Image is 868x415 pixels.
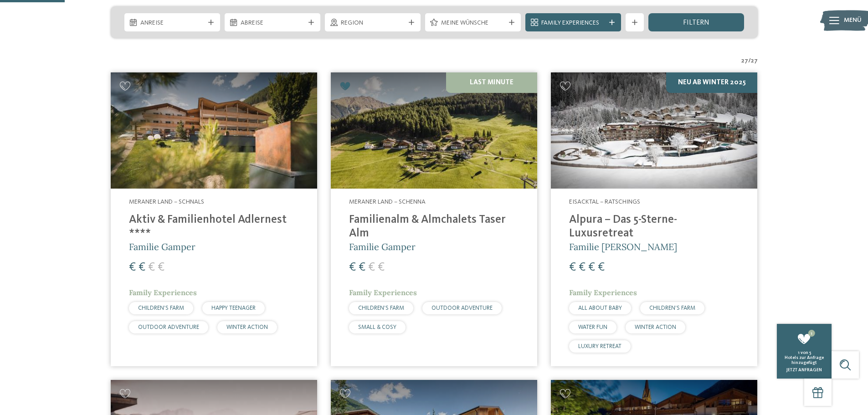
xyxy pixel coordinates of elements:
[368,261,375,273] span: €
[569,288,637,297] span: Family Experiences
[683,19,709,26] span: filtern
[809,350,811,355] span: 5
[551,72,757,366] a: Familienhotels gesucht? Hier findet ihr die besten! Neu ab Winter 2025 Eisacktal – Ratschings Alp...
[158,261,164,273] span: €
[349,213,519,241] h4: Familienalm & Almchalets Taser Alm
[358,324,396,330] span: SMALL & COSY
[551,72,757,189] img: Familienhotels gesucht? Hier findet ihr die besten!
[129,241,195,252] span: Familie Gamper
[785,355,824,365] span: Hotels zur Anfrage hinzugefügt
[808,330,815,337] span: 1
[129,213,299,241] h4: Aktiv & Familienhotel Adlernest ****
[801,350,808,355] span: von
[798,350,800,355] span: 1
[359,261,365,273] span: €
[211,305,256,311] span: HAPPY TEENAGER
[777,324,832,379] a: 1 1 von 5 Hotels zur Anfrage hinzugefügt jetzt anfragen
[349,261,356,273] span: €
[569,213,739,241] h4: Alpura – Das 5-Sterne-Luxusretreat
[140,19,204,28] span: Anreise
[579,261,586,273] span: €
[349,241,416,252] span: Familie Gamper
[129,199,204,205] span: Meraner Land – Schnals
[138,324,199,330] span: OUTDOOR ADVENTURE
[226,324,268,330] span: WINTER ACTION
[748,56,751,66] span: /
[588,261,595,273] span: €
[635,324,676,330] span: WINTER ACTION
[578,305,622,311] span: ALL ABOUT BABY
[331,72,537,189] img: Familienhotels gesucht? Hier findet ihr die besten!
[378,261,385,273] span: €
[241,19,304,28] span: Abreise
[741,56,748,66] span: 27
[598,261,605,273] span: €
[578,343,621,349] span: LUXURY RETREAT
[786,368,822,372] span: jetzt anfragen
[541,19,605,28] span: Family Experiences
[129,261,136,273] span: €
[578,324,607,330] span: WATER FUN
[111,72,317,366] a: Familienhotels gesucht? Hier findet ihr die besten! Meraner Land – Schnals Aktiv & Familienhotel ...
[649,305,695,311] span: CHILDREN’S FARM
[441,19,505,28] span: Meine Wünsche
[148,261,155,273] span: €
[341,19,405,28] span: Region
[431,305,493,311] span: OUTDOOR ADVENTURE
[331,72,537,366] a: Familienhotels gesucht? Hier findet ihr die besten! Last Minute Meraner Land – Schenna Familienal...
[138,305,184,311] span: CHILDREN’S FARM
[751,56,758,66] span: 27
[139,261,145,273] span: €
[349,288,417,297] span: Family Experiences
[569,199,640,205] span: Eisacktal – Ratschings
[129,288,197,297] span: Family Experiences
[358,305,404,311] span: CHILDREN’S FARM
[349,199,426,205] span: Meraner Land – Schenna
[569,261,576,273] span: €
[111,72,317,189] img: Aktiv & Familienhotel Adlernest ****
[569,241,677,252] span: Familie [PERSON_NAME]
